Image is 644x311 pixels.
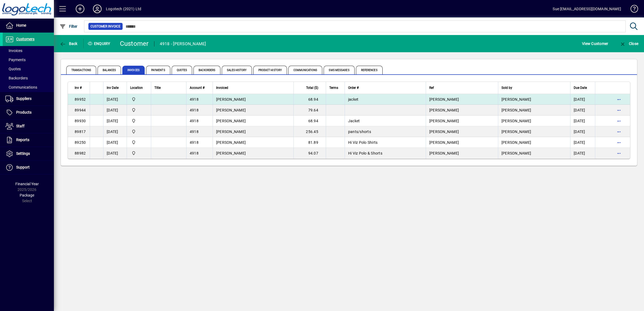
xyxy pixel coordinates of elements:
span: [PERSON_NAME] [216,130,246,134]
span: Ref [429,85,434,91]
button: More options [615,149,623,158]
span: Backorders [5,76,28,80]
span: Financial Year [15,182,39,186]
div: Total ($) [297,85,323,91]
button: Add [71,4,89,14]
span: Close [619,41,638,46]
span: Title [154,85,161,91]
button: Profile [89,4,106,14]
span: Invoices [5,48,22,53]
span: Central [130,107,148,113]
div: Order # [348,85,423,91]
app-page-header-button: Close enquiry [614,39,644,48]
td: [DATE] [103,116,127,126]
td: 68.94 [293,94,326,105]
td: [DATE] [103,137,127,148]
a: Support [3,161,54,174]
span: Back [60,41,78,46]
td: [DATE] [570,148,595,159]
a: Reports [3,133,54,147]
span: Payments [5,58,26,62]
span: 4918 [190,151,199,155]
span: Due Date [574,85,587,91]
span: [PERSON_NAME] [501,97,531,102]
span: [PERSON_NAME] [216,108,246,112]
span: Quotes [5,67,21,71]
td: [DATE] [103,94,127,105]
a: Suppliers [3,92,54,106]
span: [PERSON_NAME] [429,130,459,134]
button: More options [615,117,623,125]
span: Order # [348,85,359,91]
span: jacket [348,97,359,102]
div: Inv Date [107,85,123,91]
td: [DATE] [570,137,595,148]
span: [PERSON_NAME] [501,151,531,155]
button: More options [615,95,623,104]
span: [PERSON_NAME] [501,119,531,123]
td: 68.94 [293,116,326,126]
span: [PERSON_NAME] [216,151,246,155]
td: [DATE] [103,105,127,116]
div: Logotech (2021) Ltd [106,5,141,13]
span: Central [130,150,148,156]
div: Customer [120,39,149,48]
span: [PERSON_NAME] [216,97,246,102]
span: Invoices [122,66,145,74]
span: 4918 [190,119,199,123]
span: [PERSON_NAME] [429,151,459,155]
span: Package [20,193,34,197]
span: Hi Viz Polo & Shorts [348,151,382,155]
span: [PERSON_NAME] [216,119,246,123]
div: Inv # [75,85,86,91]
span: Suppliers [16,96,32,101]
span: 89817 [75,130,86,134]
span: 89250 [75,140,86,145]
span: Inv Date [107,85,119,91]
span: Total ($) [306,85,318,91]
td: [DATE] [570,105,595,116]
span: Sold by [501,85,512,91]
span: Transactions [66,66,96,74]
span: [PERSON_NAME] [501,108,531,112]
span: Products [16,110,32,114]
td: 79.64 [293,105,326,116]
button: Close [618,39,640,48]
span: Payments [146,66,170,74]
a: Backorders [3,74,54,83]
button: More options [615,106,623,114]
app-page-header-button: Back [54,39,84,48]
a: Staff [3,120,54,133]
span: 4918 [190,108,199,112]
span: Hi Viz Polo Shirts [348,140,378,145]
td: [DATE] [570,126,595,137]
div: Location [130,85,148,91]
span: SMS Messages [324,66,354,74]
td: [DATE] [103,148,127,159]
button: More options [615,127,623,136]
div: Ref [429,85,495,91]
div: Sold by [501,85,567,91]
span: Terms [329,85,338,91]
span: 4918 [190,130,199,134]
a: Products [3,106,54,119]
span: Sales History [222,66,252,74]
span: 4918 [190,140,199,145]
button: Filter [58,22,79,31]
span: 89944 [75,108,86,112]
span: 88982 [75,151,86,155]
span: Settings [16,151,30,156]
span: Location [130,85,143,91]
span: References [356,66,383,74]
button: Back [58,39,79,48]
span: Communications [288,66,322,74]
span: [PERSON_NAME] [216,140,246,145]
span: Quotes [172,66,192,74]
span: pants/shorts [348,130,371,134]
a: Settings [3,147,54,160]
span: [PERSON_NAME] [501,140,531,145]
td: [DATE] [570,94,595,105]
a: Knowledge Base [626,1,637,19]
span: [PERSON_NAME] [429,97,459,102]
span: Support [16,165,30,169]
